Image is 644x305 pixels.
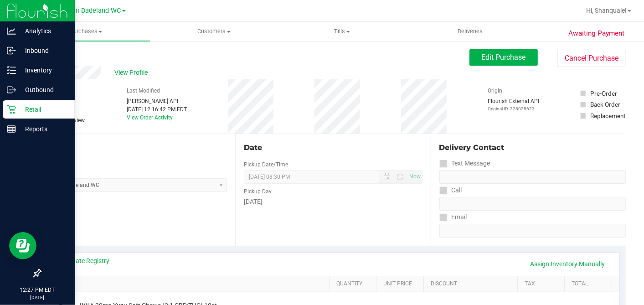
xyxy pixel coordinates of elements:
[406,22,534,41] a: Deliveries
[525,280,561,288] a: Tax
[586,7,627,14] span: Hi, Shanquale!
[127,114,173,121] a: View Order Activity
[590,89,617,98] div: Pre-Order
[439,142,626,153] div: Delivery Contact
[482,53,526,62] span: Edit Purchase
[127,105,187,114] div: [DATE] 12:16:42 PM EDT
[431,280,514,288] a: Discount
[7,85,16,94] inline-svg: Outbound
[16,124,71,134] p: Reports
[150,27,278,36] span: Customers
[4,286,71,294] p: 12:27 PM EDT
[22,27,150,36] span: Purchases
[439,157,490,170] label: Text Message
[244,187,272,196] label: Pickup Day
[40,142,227,153] div: Location
[7,124,16,134] inline-svg: Reports
[244,160,288,169] label: Pickup Date/Time
[439,211,467,224] label: Email
[127,97,187,105] div: [PERSON_NAME] API
[278,22,406,41] a: Tills
[16,84,71,95] p: Outbound
[61,7,121,15] span: Miami Dadeland WC
[439,184,462,197] label: Call
[572,280,608,288] a: Total
[525,256,611,272] a: Assign Inventory Manually
[127,87,160,95] label: Last Modified
[590,100,620,109] div: Back Order
[278,27,406,36] span: Tills
[488,97,539,112] div: Flourish External API
[488,87,502,95] label: Origin
[150,22,278,41] a: Customers
[55,256,110,265] a: View State Registry
[7,105,16,114] inline-svg: Retail
[16,65,71,76] p: Inventory
[7,26,16,36] inline-svg: Analytics
[7,46,16,55] inline-svg: Inbound
[22,22,150,41] a: Purchases
[16,45,71,56] p: Inbound
[590,111,625,120] div: Replacement
[4,294,71,301] p: [DATE]
[569,28,625,39] span: Awaiting Payment
[557,50,626,67] button: Cancel Purchase
[439,197,626,211] input: Format: (999) 999-9999
[336,280,373,288] a: Quantity
[488,105,539,112] p: Original ID: 328025623
[114,68,151,78] span: View Profile
[469,49,538,66] button: Edit Purchase
[244,197,422,207] div: [DATE]
[445,27,495,36] span: Deliveries
[439,170,626,184] input: Format: (999) 999-9999
[16,104,71,115] p: Retail
[7,66,16,75] inline-svg: Inventory
[244,142,422,153] div: Date
[384,280,420,288] a: Unit Price
[54,280,326,288] a: SKU
[16,26,71,36] p: Analytics
[9,232,36,259] iframe: Resource center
